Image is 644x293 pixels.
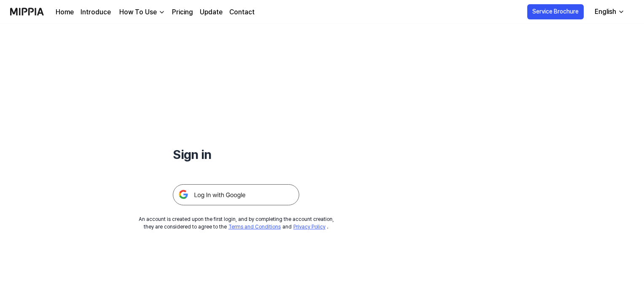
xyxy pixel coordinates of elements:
button: Service Brochure [527,4,584,19]
div: How To Use [118,7,158,17]
a: Update [200,7,223,17]
a: Pricing [172,7,193,17]
div: English [593,7,618,17]
a: Introduce [80,7,111,17]
a: Home [56,7,74,17]
div: An account is created upon the first login, and by completing the account creation, they are cons... [139,215,334,231]
img: 구글 로그인 버튼 [173,184,299,205]
a: Terms and Conditions [228,224,281,230]
button: How To Use [118,7,165,17]
a: Privacy Policy [293,224,325,230]
h1: Sign in [173,145,299,164]
button: English [588,3,630,20]
img: down [158,9,165,16]
a: Contact [229,7,255,17]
